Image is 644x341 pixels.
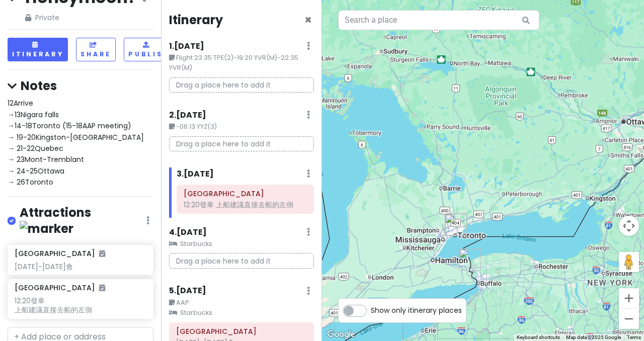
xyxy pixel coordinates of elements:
[169,41,204,52] h6: 1 . [DATE]
[177,169,214,180] h6: 3 . [DATE]
[76,38,116,61] button: Share
[20,205,146,237] h4: Attractions
[169,239,314,249] small: Starbucks
[169,53,314,73] small: Flight 23:35 TPE(2)-19:20 YVR(M)-22:35 YVR(M)
[8,98,144,187] span: 12Arrive →13Nigara falls →14-18Toronto (15-18AAP meeting) → 19-20Kingston-[GEOGRAPHIC_DATA] → 21-...
[619,252,639,272] button: Drag Pegman onto the map to open Street View
[15,283,105,292] h6: [GEOGRAPHIC_DATA]
[8,38,68,61] button: Itinerary
[441,210,471,240] div: Metro Toronto Convention Centre
[304,14,312,26] button: Close
[169,308,314,318] small: Starbucks
[517,334,560,341] button: Keyboard shortcuts
[441,209,471,239] div: St. Lawrence Market
[99,250,105,257] i: Added to itinerary
[124,38,174,61] button: Publish
[15,249,105,258] h6: [GEOGRAPHIC_DATA]
[619,309,639,329] button: Zoom out
[455,244,485,275] div: Niagara Falls
[169,136,314,152] p: Drag a place here to add it
[169,12,223,28] h4: Itinerary
[325,328,358,341] a: Open this area in Google Maps (opens a new window)
[566,334,621,340] span: Map data ©2025 Google
[169,286,206,296] h6: 5 . [DATE]
[8,78,153,94] h4: Notes
[15,262,146,271] div: [DATE]-[DATE]會
[304,12,312,28] span: Close itinerary
[25,12,137,23] span: Private
[176,327,307,336] h6: Metro Toronto Convention Centre
[627,334,641,340] a: Terms (opens in new tab)
[619,288,639,308] button: Zoom in
[169,227,207,238] h6: 4 . [DATE]
[20,221,73,236] img: marker
[169,122,314,132] small: -06:13 YYZ(3)
[99,284,105,291] i: Added to itinerary
[338,10,539,30] input: Search a place
[325,328,358,341] img: Google
[169,110,206,121] h6: 2 . [DATE]
[371,305,462,316] span: Show only itinerary places
[184,200,307,209] div: 12:20發車 上船建議直接去船的左側
[619,216,639,236] button: Map camera controls
[169,298,314,308] small: AAP
[15,296,146,314] div: 12:20發車 上船建議直接去船的左側
[169,253,314,269] p: Drag a place here to add it
[169,77,314,93] p: Drag a place here to add it
[184,189,307,198] h6: Niagara Falls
